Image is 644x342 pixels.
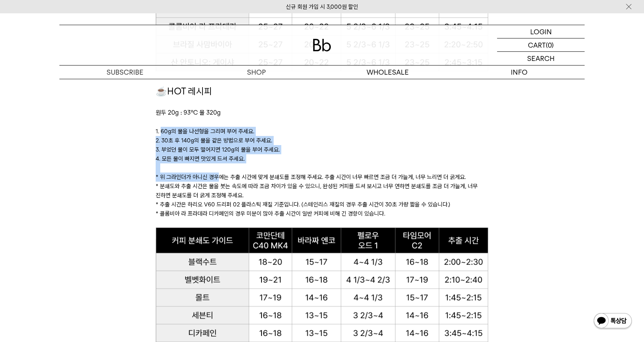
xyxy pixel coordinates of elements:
img: 카카오톡 채널 1:1 채팅 버튼 [593,312,633,331]
p: 2. 30초 후 140g의 물을 같은 방법으로 부어 주세요. [156,136,488,145]
span: ☕HOT 레시피 [156,86,212,97]
p: WHOLESALE [322,66,453,79]
a: LOGIN [497,25,585,38]
p: 3. 부었던 물이 모두 떨어지면 120g의 물을 부어 주세요. [156,145,488,154]
p: LOGIN [530,25,552,38]
a: 신규 회원 가입 시 3,000원 할인 [286,3,358,10]
p: * 추출 시간은 하리오 V60 드리퍼 02 플라스틱 재질 기준입니다. (스테인리스 재질의 경우 추출 시간이 30초 가량 짧을 수 있습니다.) [156,200,488,209]
p: SEARCH [527,52,555,65]
p: 1. 60g의 물을 나선형을 그리며 부어 주세요. [156,127,488,136]
p: * 분쇄도와 추출 시간은 물을 붓는 속도에 따라 조금 차이가 있을 수 있으니, 완성된 커피를 드셔 보시고 너무 연하면 분쇄도를 조금 더 가늘게, 너무 진하면 분쇄도를 더 굵게... [156,182,488,200]
a: SUBSCRIBE [59,66,191,79]
p: (0) [546,38,554,51]
p: * 위 그라인더가 아니신 경우에는 추출 시간에 맞게 분쇄도를 조정해 주세요. 추출 시간이 너무 빠르면 조금 더 가늘게, 너무 느리면 더 굵게요. [156,173,488,182]
a: CART (0) [497,38,585,52]
p: 4. 모든 물이 빠지면 맛있게 드셔 주세요. [156,154,488,163]
p: CART [528,38,546,51]
img: 로고 [313,39,331,51]
p: * 콜롬비아 라 프라데라 디카페인의 경우 미분이 많아 추출 시간이 일반 커피에 비해 긴 경향이 있습니다. [156,209,488,218]
a: SHOP [191,66,322,79]
span: 원두 20g : 93℃ 물 320g [156,109,221,116]
p: INFO [453,66,585,79]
